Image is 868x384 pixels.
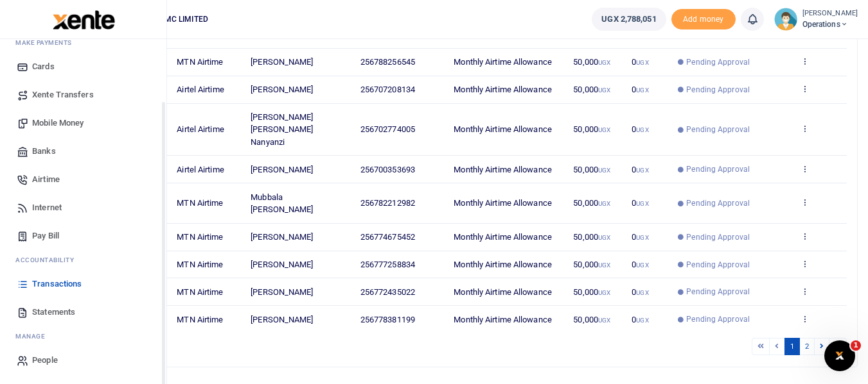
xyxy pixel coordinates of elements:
span: [PERSON_NAME] [251,287,313,297]
span: Airtel Airtime [177,85,224,94]
span: Pending Approval [686,84,750,96]
small: UGX [598,126,610,133]
a: profile-user [PERSON_NAME] Operations [774,8,858,31]
span: 256782212982 [360,198,415,208]
span: 50,000 [573,232,610,242]
span: ake Payments [22,38,72,47]
span: [PERSON_NAME] [251,165,313,174]
span: 0 [632,315,648,324]
small: [PERSON_NAME] [802,8,858,19]
li: M [10,326,156,346]
small: UGX [598,262,610,269]
span: 256702774005 [360,124,415,134]
span: Add money [671,9,736,30]
a: 2 [799,338,815,355]
span: MTN Airtime [177,57,223,67]
span: 0 [632,165,648,174]
span: Pending Approval [686,197,750,209]
span: Monthly Airtime Allowance [454,165,552,174]
span: Banks [32,145,56,158]
li: Ac [10,250,156,270]
span: [PERSON_NAME] [251,260,313,269]
small: UGX [636,59,648,66]
span: Airtime [32,173,60,186]
span: 0 [632,124,648,134]
iframe: Intercom live chat [824,340,855,371]
span: UGX 2,788,051 [601,13,656,26]
span: Monthly Airtime Allowance [454,124,552,134]
span: 50,000 [573,124,610,134]
span: Monthly Airtime Allowance [454,198,552,208]
span: 256788256545 [360,57,415,67]
span: 0 [632,232,648,242]
span: Internet [32,201,62,214]
span: 50,000 [573,85,610,94]
span: Airtel Airtime [177,124,224,134]
small: UGX [636,317,648,324]
span: [PERSON_NAME] [PERSON_NAME] Nanyanzi [251,112,313,147]
span: Monthly Airtime Allowance [454,287,552,297]
span: 256707208134 [360,85,415,94]
span: [PERSON_NAME] [251,85,313,94]
span: Pay Bill [32,230,59,242]
a: Internet [10,194,156,222]
a: Xente Transfers [10,81,156,109]
span: Cards [32,60,55,73]
span: People [32,354,58,367]
span: Monthly Airtime Allowance [454,57,552,67]
span: Monthly Airtime Allowance [454,315,552,324]
span: MTN Airtime [177,198,223,208]
span: Monthly Airtime Allowance [454,85,552,94]
span: Mobile Money [32,117,84,129]
span: Airtel Airtime [177,165,224,174]
span: Pending Approval [686,231,750,243]
img: logo-large [53,10,115,29]
small: UGX [598,167,610,174]
a: 1 [784,338,800,355]
span: 0 [632,287,648,297]
a: logo-small logo-large logo-large [51,14,115,24]
a: Mobile Money [10,109,156,137]
span: Pending Approval [686,163,750,175]
div: Showing 1 to 10 of 12 entries [60,337,382,356]
span: 0 [632,198,648,208]
a: Transactions [10,270,156,298]
a: Banks [10,137,156,165]
small: UGX [598,289,610,296]
a: UGX 2,788,051 [592,8,666,31]
span: 50,000 [573,165,610,174]
span: 50,000 [573,198,610,208]
a: Add money [671,13,736,23]
span: 256772435022 [360,287,415,297]
a: People [10,346,156,374]
span: Monthly Airtime Allowance [454,232,552,242]
span: Pending Approval [686,124,750,135]
li: Wallet ballance [587,8,671,31]
span: anage [22,331,46,341]
li: Toup your wallet [671,9,736,30]
span: MTN Airtime [177,315,223,324]
small: UGX [598,59,610,66]
span: 256700353693 [360,165,415,174]
span: [PERSON_NAME] [251,315,313,324]
span: MTN Airtime [177,287,223,297]
span: Pending Approval [686,313,750,325]
span: Operations [802,19,858,30]
span: [PERSON_NAME] [251,57,313,67]
span: [PERSON_NAME] [251,232,313,242]
small: UGX [636,200,648,207]
span: Mubbala [PERSON_NAME] [251,192,313,215]
small: UGX [636,289,648,296]
span: MTN Airtime [177,232,223,242]
a: Statements [10,298,156,326]
span: 50,000 [573,287,610,297]
small: UGX [598,317,610,324]
small: UGX [636,262,648,269]
span: Statements [32,306,75,319]
small: UGX [636,126,648,133]
span: 50,000 [573,315,610,324]
span: 50,000 [573,57,610,67]
span: MTN Airtime [177,260,223,269]
span: Monthly Airtime Allowance [454,260,552,269]
img: profile-user [774,8,797,31]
